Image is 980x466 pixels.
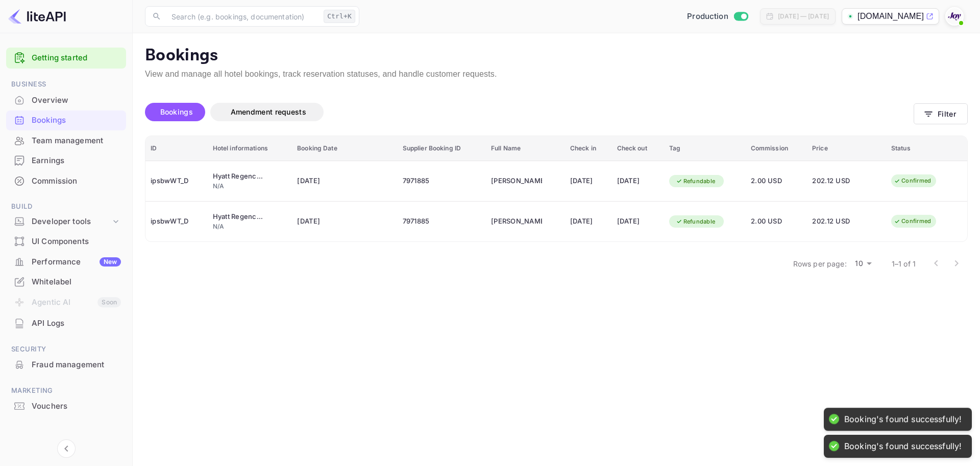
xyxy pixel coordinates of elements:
div: N/A [213,182,287,191]
p: View and manage all hotel bookings, track reservation statuses, and handle customer requests. [145,68,968,80]
th: ID [145,136,208,161]
th: Hotel informations [208,136,292,161]
div: Whitelabel [6,272,126,292]
span: Security [6,344,126,355]
div: Performance [32,256,121,268]
div: Vouchers [6,396,126,416]
img: LiteAPI logo [8,8,66,25]
span: Amendment requests [231,107,306,116]
th: Supplier Booking ID [398,136,486,161]
div: Kamarra Boyd [491,213,542,230]
div: Earnings [32,155,121,167]
div: Bookings [6,110,126,130]
th: Commission [746,136,807,161]
div: [DATE] — [DATE] [778,12,829,21]
div: Overview [32,95,121,106]
div: Getting started [6,48,126,69]
span: 202.12 USD [812,175,863,187]
table: booking table [145,136,967,242]
div: Hyatt Regency Bethesda [213,212,264,222]
span: Business [6,79,126,90]
a: Fraud management [6,355,126,374]
th: Price [807,136,886,161]
button: Collapse navigation [57,439,76,458]
th: Check in [565,136,612,161]
div: Overview [6,91,126,110]
span: Production [687,11,728,23]
th: Booking Date [292,136,397,161]
a: Team management [6,131,126,150]
div: Team management [32,135,121,147]
a: Bookings [6,110,126,129]
div: ipsbwWT_D [151,173,203,189]
a: Commission [6,171,126,190]
div: Whitelabel [32,276,121,288]
span: 2.00 USD [751,216,802,227]
div: ipsbwWT_D [151,213,203,230]
div: Earnings [6,151,126,171]
div: New [100,257,121,267]
div: account-settings tabs [145,103,914,121]
div: Team management [6,131,126,151]
a: Getting started [32,52,121,64]
a: API Logs [6,314,126,332]
div: N/A [213,222,287,231]
div: Vouchers [32,401,121,412]
th: Status [886,136,967,161]
div: 7971885 [403,213,481,230]
div: Ctrl+K [324,10,355,23]
div: UI Components [6,232,126,252]
div: Refundable [669,175,722,188]
div: Commission [32,175,121,187]
span: [DATE] [297,216,369,227]
p: 1–1 of 1 [892,258,916,269]
div: Developer tools [32,216,111,228]
div: Refundable [669,215,722,228]
div: PerformanceNew [6,252,126,272]
div: Confirmed [887,215,938,228]
a: Vouchers [6,396,126,415]
span: [DATE] [297,175,369,187]
p: Rows per page: [793,258,847,269]
div: API Logs [32,318,121,329]
div: UI Components [32,236,121,248]
p: Bookings [145,46,968,66]
div: Confirmed [887,174,938,187]
div: Kamarra Boyd [491,173,542,189]
a: Whitelabel [6,272,126,291]
th: Check out [612,136,664,161]
div: Switch to Sandbox mode [683,11,752,23]
div: API Logs [6,314,126,334]
div: Fraud management [32,359,121,371]
p: [DOMAIN_NAME] [857,10,924,23]
div: 10 [851,256,875,271]
span: 202.12 USD [812,216,863,227]
div: [DATE] [570,213,607,230]
div: Bookings [32,115,121,126]
div: [DATE] [617,213,659,230]
input: Search (e.g. bookings, documentation) [165,6,320,27]
div: Hyatt Regency Bethesda [213,171,264,182]
span: Build [6,201,126,212]
th: Tag [664,136,746,161]
span: 2.00 USD [751,175,802,187]
a: Earnings [6,151,126,170]
div: Booking's found successfully! [844,441,962,452]
div: Developer tools [6,213,126,231]
div: Commission [6,171,126,191]
img: With Joy [946,8,963,25]
span: Marketing [6,385,126,396]
a: PerformanceNew [6,252,126,271]
a: UI Components [6,232,126,251]
th: Full Name [486,136,565,161]
a: Overview [6,91,126,109]
div: Booking's found successfully! [844,414,962,425]
span: Bookings [160,107,193,116]
div: [DATE] [617,173,659,189]
div: Fraud management [6,355,126,375]
div: 7971885 [403,173,481,189]
button: Filter [914,103,968,124]
div: [DATE] [570,173,607,189]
